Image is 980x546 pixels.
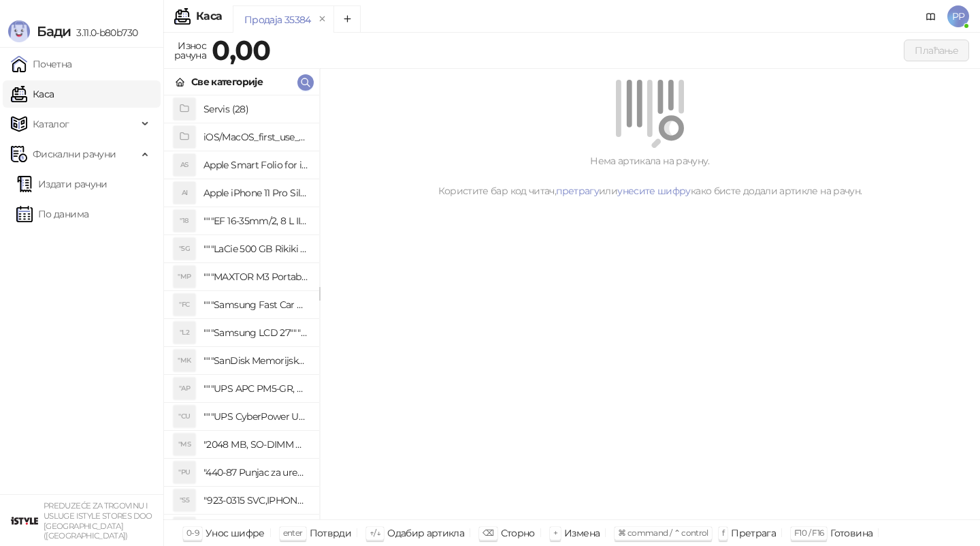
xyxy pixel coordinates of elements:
[174,182,195,204] div: AI
[174,461,195,483] div: "PU
[553,528,557,538] span: +
[33,110,69,138] span: Каталог
[203,461,308,483] h4: "440-87 Punjac za uredjaje sa micro USB portom 4/1, Stand."
[174,517,195,539] div: "SD
[244,12,311,27] div: Продаја 35384
[203,489,308,511] h4: "923-0315 SVC,IPHONE 5/5S BATTERY REMOVAL TRAY Držač za iPhone sa kojim se otvara display
[44,501,152,541] small: PREDUZEĆE ZA TRGOVINU I USLUGE ISTYLE STORES DOO [GEOGRAPHIC_DATA] ([GEOGRAPHIC_DATA])
[174,210,195,232] div: "18
[37,23,71,40] span: Бади
[731,524,776,542] div: Претрага
[191,74,263,89] div: Све категорије
[203,350,308,371] h4: """SanDisk Memorijska kartica 256GB microSDXC sa SD adapterom SDSQXA1-256G-GN6MA - Extreme PLUS, ...
[203,406,308,427] h4: """UPS CyberPower UT650EG, 650VA/360W , line-int., s_uko, desktop"""
[203,210,308,232] h4: """EF 16-35mm/2, 8 L III USM"""
[174,238,195,260] div: "5G
[794,528,823,538] span: F10 / F16
[174,406,195,427] div: "CU
[830,524,872,542] div: Готовина
[174,378,195,399] div: "AP
[212,33,270,67] strong: 0,00
[203,126,308,148] h4: iOS/MacOS_first_use_assistance (4)
[174,350,195,371] div: "MK
[33,140,116,168] span: Фискални рачуни
[564,524,600,542] div: Измена
[203,266,308,288] h4: """MAXTOR M3 Portable 2TB 2.5"""" crni eksterni hard disk HX-M201TCB/GM"""
[203,294,308,316] h4: """Samsung Fast Car Charge Adapter, brzi auto punja_, boja crna"""
[186,528,199,538] span: 0-9
[314,14,331,25] button: remove
[203,154,308,176] h4: Apple Smart Folio for iPad mini (A17 Pro) - Sage
[556,185,599,197] a: претрагу
[203,98,308,120] h4: Servis (28)
[283,528,303,538] span: enter
[16,170,108,198] a: Издати рачуни
[174,266,195,288] div: "MP
[71,27,137,39] span: 3.11.0-b80b730
[618,528,708,538] span: ⌘ command / ⌃ control
[203,182,308,204] h4: Apple iPhone 11 Pro Silicone Case - Black
[336,153,964,198] div: Нема артикала на рачуну. Користите бар код читач, или како бисте додали артикле на рачун.
[501,524,535,542] div: Сторно
[617,185,691,197] a: унесите шифру
[174,489,195,511] div: "S5
[8,20,30,42] img: Logo
[387,524,464,542] div: Одабир артикла
[174,154,195,176] div: AS
[11,80,54,108] a: Каса
[310,524,352,542] div: Потврди
[203,378,308,399] h4: """UPS APC PM5-GR, Essential Surge Arrest,5 utic_nica"""
[16,200,88,228] a: По данима
[174,434,195,455] div: "MS
[174,294,195,316] div: "FC
[333,5,361,33] button: Add tab
[370,528,380,538] span: ↑/↓
[203,434,308,455] h4: "2048 MB, SO-DIMM DDRII, 667 MHz, Napajanje 1,8 0,1 V, Latencija CL5"
[11,507,38,534] img: 64x64-companyLogo-77b92cf4-9946-4f36-9751-bf7bb5fd2c7d.png
[904,40,969,61] button: Плаћање
[171,37,209,64] div: Износ рачуна
[920,5,942,27] a: Документација
[174,322,195,344] div: "L2
[203,322,308,344] h4: """Samsung LCD 27"""" C27F390FHUXEN"""
[947,5,969,27] span: PP
[483,528,493,538] span: ⌫
[11,50,72,78] a: Почетна
[206,524,265,542] div: Унос шифре
[196,11,222,22] div: Каса
[203,238,308,260] h4: """LaCie 500 GB Rikiki USB 3.0 / Ultra Compact & Resistant aluminum / USB 3.0 / 2.5"""""""
[203,517,308,539] h4: "923-0448 SVC,IPHONE,TOURQUE DRIVER KIT .65KGF- CM Šrafciger "
[722,528,724,538] span: f
[164,95,319,519] div: grid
